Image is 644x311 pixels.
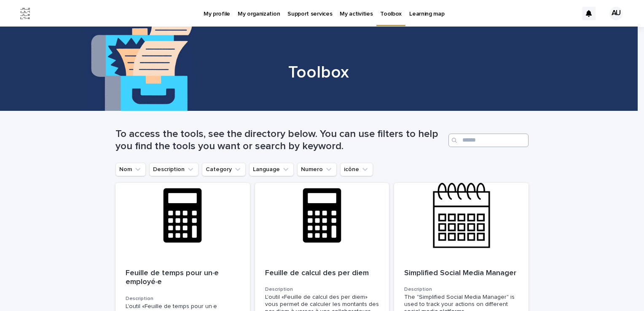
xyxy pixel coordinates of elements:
button: Numero [297,163,337,176]
button: Category [202,163,246,176]
p: Simplified Social Media Manager [404,269,518,278]
p: Feuille de temps pour un·e employé·e [126,269,240,287]
div: AU [609,7,623,20]
h3: Description [404,286,518,293]
h3: Description [265,286,379,293]
h1: Toolbox [112,62,525,83]
button: Description [149,163,199,176]
button: Nom [115,163,146,176]
input: Search [448,134,529,147]
button: icône [340,163,373,176]
h3: Description [126,295,240,302]
button: Language [249,163,294,176]
img: Jx8JiDZqSLW7pnA6nIo1 [17,5,34,22]
p: Feuille de calcul des per diem [265,269,379,278]
h1: To access the tools, see the directory below. You can use filters to help you find the tools you ... [115,128,445,153]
